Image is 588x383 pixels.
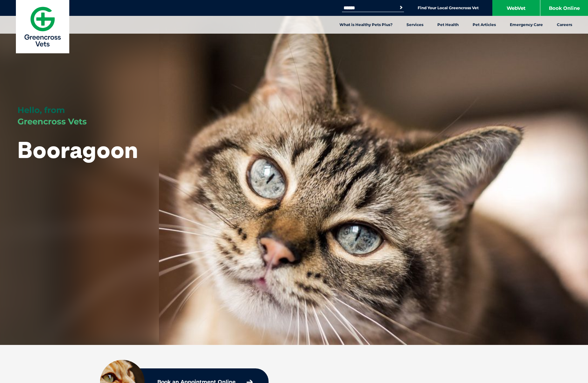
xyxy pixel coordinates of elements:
a: What is Healthy Pets Plus? [332,16,400,34]
a: Services [400,16,430,34]
h1: Booragoon [17,137,138,162]
a: Careers [550,16,579,34]
span: Greencross Vets [17,116,87,127]
a: Pet Health [430,16,466,34]
a: Emergency Care [503,16,550,34]
button: Search [398,4,404,11]
a: Find Your Local Greencross Vet [418,5,479,10]
span: Hello, from [17,105,65,115]
a: Pet Articles [466,16,503,34]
